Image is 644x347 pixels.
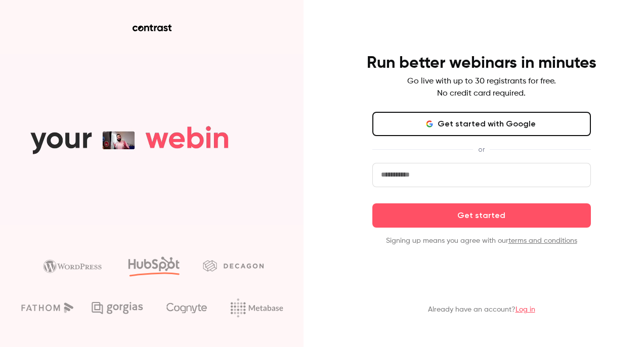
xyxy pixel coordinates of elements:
[367,53,596,73] h4: Run better webinars in minutes
[508,237,577,244] a: terms and conditions
[203,260,264,271] img: decagon
[407,75,556,100] p: Go live with up to 30 registrants for free. No credit card required.
[372,203,591,228] button: Get started
[516,306,535,313] a: Log in
[372,112,591,136] button: Get started with Google
[473,144,490,155] span: or
[372,236,591,246] p: Signing up means you agree with our
[428,305,535,315] p: Already have an account?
